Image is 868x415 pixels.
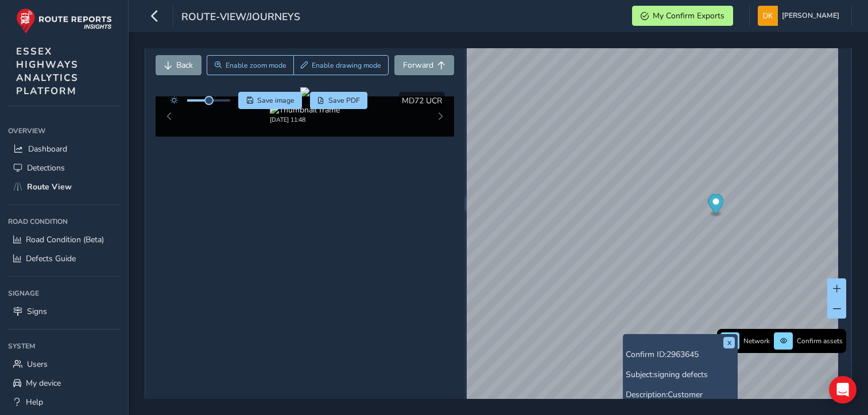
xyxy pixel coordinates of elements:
[16,45,79,98] span: ESSEX HIGHWAYS ANALYTICS PLATFORM
[310,92,368,109] button: PDF
[156,55,201,75] button: Back
[8,177,120,196] a: Route View
[8,139,120,158] a: Dashboard
[402,95,442,106] span: MD72 UCR
[394,55,454,75] button: Forward
[666,349,699,360] span: 2963645
[238,92,302,109] button: Save
[8,302,120,321] a: Signs
[270,104,340,115] img: Thumbnail frame
[27,306,47,317] span: Signs
[626,348,735,360] p: Confirm ID:
[28,143,67,154] span: Dashboard
[8,213,120,230] div: Road Condition
[829,376,857,404] div: Open Intercom Messenger
[797,336,843,346] span: Confirm assets
[743,336,770,346] span: Network
[270,115,340,124] div: [DATE] 11:48
[8,338,120,355] div: System
[312,61,381,70] span: Enable drawing mode
[758,6,778,26] img: diamond-layout
[8,355,120,374] a: Users
[26,397,43,408] span: Help
[27,359,48,370] span: Users
[176,60,193,71] span: Back
[8,158,120,177] a: Detections
[181,10,300,26] span: route-view/journeys
[26,234,104,245] span: Road Condition (Beta)
[758,6,843,26] button: [PERSON_NAME]
[626,369,735,381] p: Subject:
[226,61,286,70] span: Enable zoom mode
[8,393,120,412] a: Help
[403,60,433,71] span: Forward
[8,249,120,268] a: Defects Guide
[27,181,72,192] span: Route View
[723,337,735,348] button: x
[328,96,360,105] span: Save PDF
[27,162,65,173] span: Detections
[8,122,120,139] div: Overview
[782,6,839,26] span: [PERSON_NAME]
[8,230,120,249] a: Road Condition (Beta)
[207,55,293,75] button: Zoom
[654,369,708,380] span: signing defects
[653,10,724,21] span: My Confirm Exports
[8,374,120,393] a: My device
[8,285,120,302] div: Signage
[26,253,76,264] span: Defects Guide
[26,378,61,389] span: My device
[293,55,389,75] button: Draw
[632,6,733,26] button: My Confirm Exports
[16,8,112,34] img: rr logo
[257,96,294,105] span: Save image
[708,194,723,218] div: Map marker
